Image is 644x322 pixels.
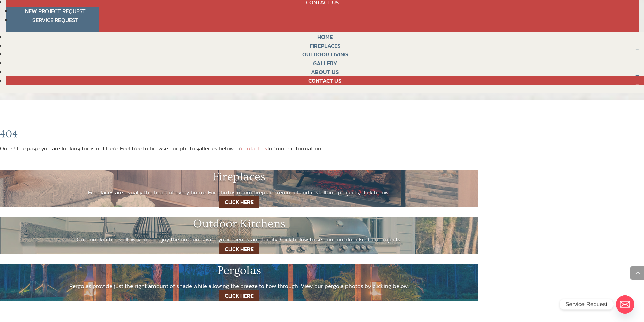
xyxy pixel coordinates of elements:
a: CONTACT US [308,76,341,85]
a: Email [616,295,634,314]
a: FIREPLACES [310,41,340,50]
a: CLICK HERE [219,243,259,255]
a: New Project Request [25,7,86,16]
a: contact us [241,144,267,153]
a: GALLERY [313,59,337,68]
a: ABOUT US [311,68,339,76]
a: CLICK HERE [219,290,259,301]
a: OUTDOOR LIVING [302,50,348,59]
a: CLICK HERE [219,196,259,208]
a: Service Request [32,16,78,24]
